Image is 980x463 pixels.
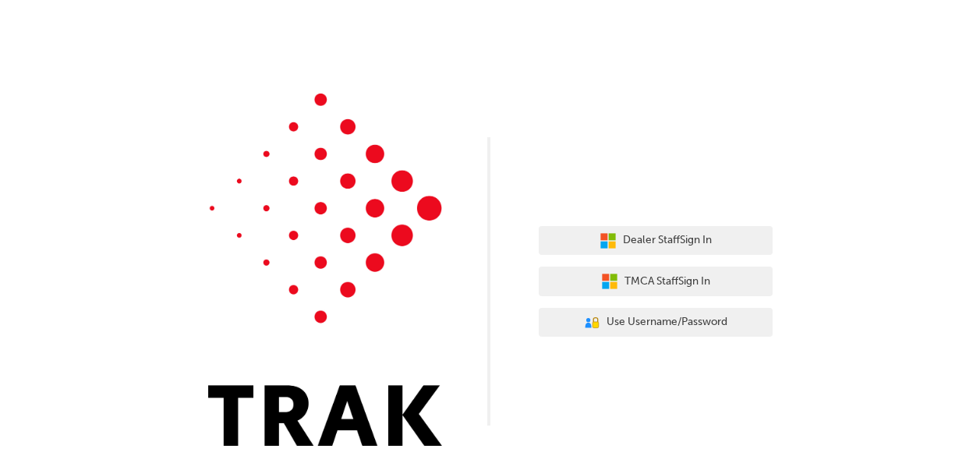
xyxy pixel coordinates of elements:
[539,226,773,256] button: Dealer StaffSign In
[539,267,773,296] button: TMCA StaffSign In
[539,308,773,338] button: Use Username/Password
[624,273,710,291] span: TMCA Staff Sign In
[208,94,442,446] img: Trak
[607,313,727,331] span: Use Username/Password
[623,231,712,249] span: Dealer Staff Sign In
